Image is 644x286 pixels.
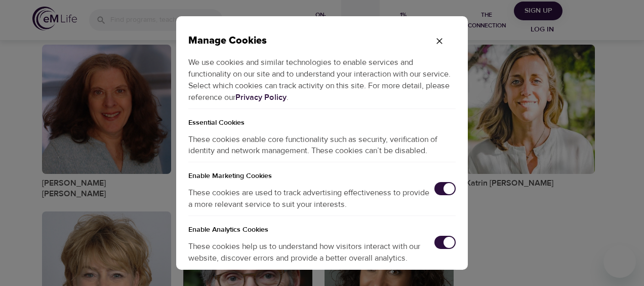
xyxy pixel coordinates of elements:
[188,129,456,162] p: These cookies enable core functionality such as security, verification of identity and network ma...
[235,92,287,102] a: Privacy Policy
[188,49,456,109] p: We use cookies and similar technologies to enable services and functionality on our site and to u...
[188,216,456,236] h5: Enable Analytics Cookies
[188,109,456,129] p: Essential Cookies
[188,187,434,210] p: These cookies are used to track advertising effectiveness to provide a more relevant service to s...
[188,162,456,182] h5: Enable Marketing Cookies
[188,241,434,264] p: These cookies help us to understand how visitors interact with our website, discover errors and p...
[188,32,423,49] p: Manage Cookies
